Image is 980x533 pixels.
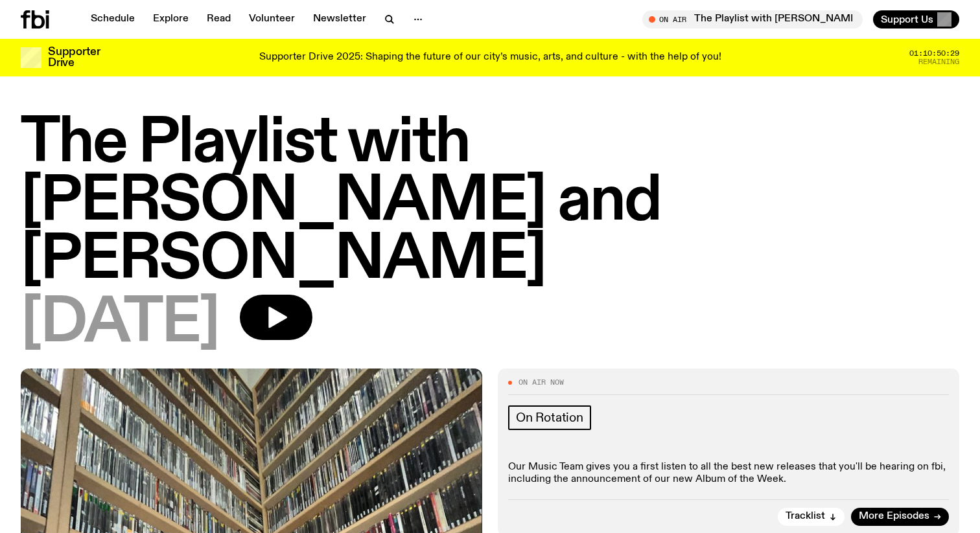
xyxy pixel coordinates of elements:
[778,508,845,526] button: Tracklist
[199,10,239,28] a: Read
[259,52,721,63] p: Supporter Drive 2025: Shaping the future of our city’s music, arts, and culture - with the help o...
[786,512,825,521] span: Tracklist
[642,10,863,28] button: On AirThe Playlist with [PERSON_NAME] and [PERSON_NAME]
[83,10,143,28] a: Schedule
[21,115,959,289] h1: The Playlist with [PERSON_NAME] and [PERSON_NAME]
[508,405,591,430] a: On Rotation
[305,10,374,28] a: Newsletter
[873,10,959,28] button: Support Us
[859,512,929,521] span: More Episodes
[851,508,949,526] a: More Episodes
[519,379,564,386] span: On Air Now
[516,411,583,425] span: On Rotation
[508,461,949,486] p: Our Music Team gives you a first listen to all the best new releases that you'll be hearing on fb...
[918,58,959,65] span: Remaining
[48,47,100,69] h3: Supporter Drive
[881,14,933,25] span: Support Us
[909,50,959,57] span: 01:10:50:29
[145,10,196,28] a: Explore
[21,295,219,353] span: [DATE]
[241,10,303,28] a: Volunteer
